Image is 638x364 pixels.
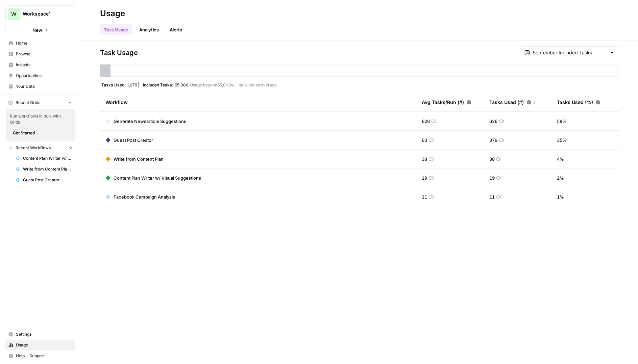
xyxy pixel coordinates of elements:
[11,10,17,18] span: W
[5,70,75,81] a: Opportunities
[5,81,75,92] a: Your Data
[100,48,138,57] span: Task Usage
[422,93,471,111] div: Avg Tasks/Run (#)
[16,353,72,359] span: Help + Support
[190,82,278,87] span: Usage beyond 65,000 will be billed as overage.
[23,177,72,183] span: Guest Post Creator
[557,93,600,111] div: Tasks Used (%)
[16,83,72,89] span: Your Data
[489,175,495,181] span: 19
[557,175,564,181] span: 2 %
[114,193,175,200] span: Facebook Campaign Analysis
[143,82,173,87] span: Included Tasks:
[16,331,72,337] span: Settings
[422,118,430,125] span: 626
[32,27,42,33] span: New
[105,193,175,200] a: Facebook Campaign Analysis
[489,137,497,144] span: 379
[557,156,564,162] span: 4 %
[16,40,72,46] span: Home
[5,98,75,108] button: Recent Grids
[5,340,75,350] a: Usage
[10,113,71,125] span: Run workflows in bulk with Grids
[16,342,72,348] span: Usage
[105,175,201,181] a: Content Plan Writer w/ Visual Suggestions
[114,137,153,144] span: Guest Post Creator
[5,25,75,35] button: New
[5,5,75,22] button: Workspace: Workspace1
[166,24,186,35] a: Alerts
[135,24,163,35] a: Analytics
[16,51,72,57] span: Browse
[13,153,75,164] a: Content Plan Writer w/ Visual Suggestions (KO)
[16,100,40,106] span: Recent Grids
[23,10,64,17] span: Workspace1
[422,193,427,200] span: 11
[10,129,38,137] button: Get Started
[557,193,564,200] span: 1 %
[422,175,427,181] span: 19
[16,73,72,79] span: Opportunities
[489,193,495,200] span: 11
[422,137,427,144] span: 63
[5,143,75,153] button: Recent Workflows
[5,49,75,59] a: Browse
[557,137,567,144] span: 35 %
[100,24,132,35] a: Task Usage
[16,145,51,151] span: Recent Workflows
[114,118,186,125] span: Generate Newsarticle Suggestions
[114,175,201,181] span: Content Plan Writer w/ Visual Suggestions
[5,350,75,361] button: Help + Support
[23,155,72,161] span: Content Plan Writer w/ Visual Suggestions (KO)
[23,166,72,172] span: Write from Content Plan (KO)
[533,49,607,56] input: September Included Tasks
[16,62,72,68] span: Insights
[127,82,137,87] span: 1,079
[489,93,537,111] div: Tasks Used (#)
[5,38,75,49] a: Home
[5,329,75,340] a: Settings
[422,156,427,162] span: 38
[105,118,186,125] a: Generate Newsarticle Suggestions
[13,175,75,185] a: Guest Post Creator
[489,156,495,162] span: 38
[175,82,189,87] span: 65,000
[100,8,125,19] div: Usage
[5,59,75,70] a: Insights
[105,156,164,162] a: Write from Content Plan
[105,137,153,144] a: Guest Post Creator
[105,93,411,111] div: Workflow
[13,164,75,175] a: Write from Content Plan (KO)
[489,118,497,125] span: 626
[13,130,35,136] span: Get Started
[557,118,567,125] span: 58 %
[114,156,164,162] span: Write from Content Plan
[101,82,126,87] span: Tasks Used:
